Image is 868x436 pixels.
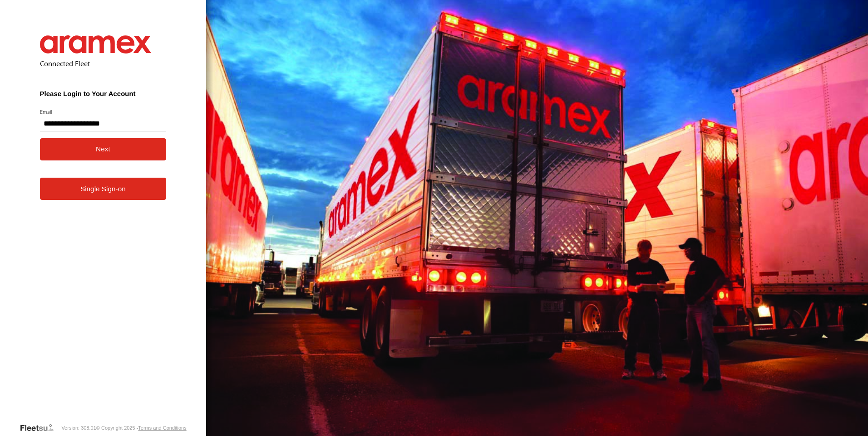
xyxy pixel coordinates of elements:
[96,425,187,431] div: © Copyright 2025 -
[40,35,152,53] img: Aramex
[138,425,186,431] a: Terms and Conditions
[40,178,167,200] a: Single Sign-on
[40,59,167,68] h2: Connected Fleet
[20,423,61,432] a: Visit our Website
[40,90,167,97] h3: Please Login to Your Account
[40,108,167,115] label: Email
[61,425,96,431] div: Version: 308.01
[40,138,167,160] button: Next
